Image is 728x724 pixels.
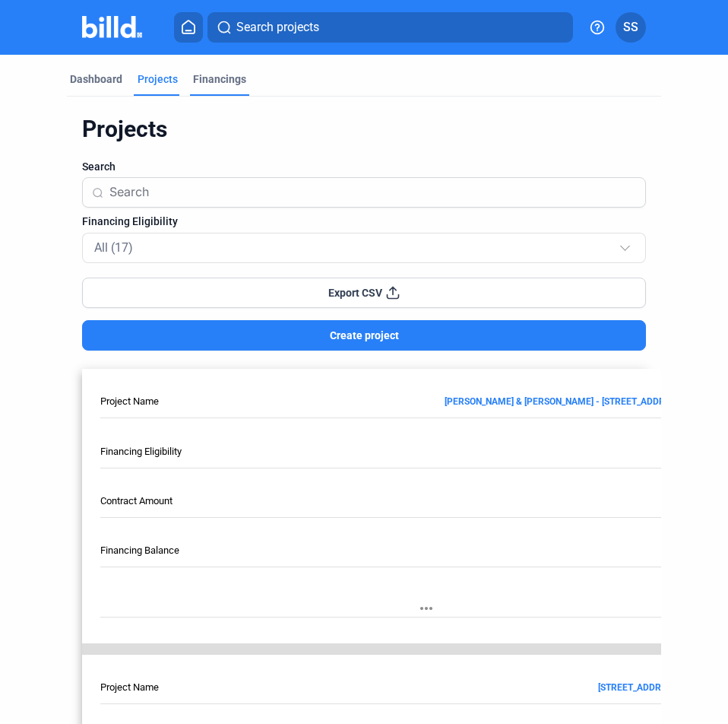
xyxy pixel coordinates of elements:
[330,328,399,343] span: Create project
[138,71,178,87] div: Projects
[82,214,178,229] span: Financing Eligibility
[82,16,142,38] img: Billd Company Logo
[70,71,122,87] div: Dashboard
[82,159,116,174] span: Search
[193,71,246,87] div: Financings
[82,278,646,308] button: Export CSV
[207,12,574,43] button: Search projects
[94,240,133,255] mat-select-trigger: All (17)
[82,115,661,144] div: Projects
[417,599,435,618] mat-icon: more_horiz
[623,18,638,37] span: SS
[82,320,646,351] button: Create project
[328,285,382,300] span: Export CSV
[109,176,362,208] input: Search
[236,18,319,37] span: Search projects
[616,12,646,43] button: SS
